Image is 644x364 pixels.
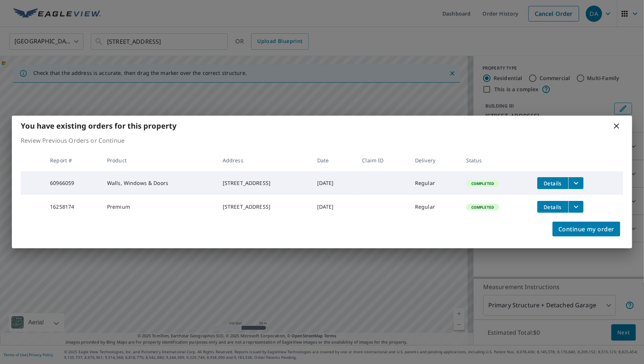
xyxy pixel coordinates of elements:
td: [DATE] [311,195,356,219]
div: [STREET_ADDRESS] [223,179,305,187]
th: Address [217,149,311,171]
button: filesDropdownBtn-16258174 [568,201,584,213]
th: Status [460,149,531,171]
th: Delivery [409,149,460,171]
th: Claim ID [356,149,409,171]
td: [DATE] [311,171,356,195]
td: Premium [101,195,217,219]
button: detailsBtn-16258174 [537,201,568,213]
b: You have existing orders for this property [21,121,176,131]
th: Product [101,149,217,171]
span: Completed [467,181,498,186]
td: 16258174 [44,195,101,219]
span: Details [542,203,564,211]
div: [STREET_ADDRESS] [223,203,305,211]
th: Report # [44,149,101,171]
td: 60966059 [44,171,101,195]
button: Continue my order [552,222,620,236]
span: Completed [467,205,498,210]
td: Regular [409,171,460,195]
button: filesDropdownBtn-60966059 [568,177,584,189]
td: Walls, Windows & Doors [101,171,217,195]
p: Review Previous Orders or Continue [21,136,623,145]
span: Details [542,180,564,187]
span: Continue my order [558,224,614,234]
button: detailsBtn-60966059 [537,177,568,189]
td: Regular [409,195,460,219]
th: Date [311,149,356,171]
